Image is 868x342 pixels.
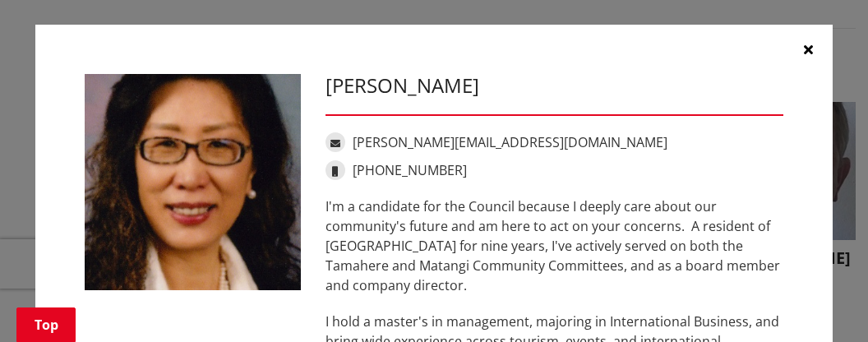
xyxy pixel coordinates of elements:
iframe: Messenger Launcher [792,273,852,332]
img: WO-W-TW__CAO-OULTON_A__x5kpv [85,74,301,290]
a: [PERSON_NAME][EMAIL_ADDRESS][DOMAIN_NAME] [353,133,667,151]
a: [PHONE_NUMBER] [353,161,467,179]
a: Top [16,307,76,342]
p: I'm a candidate for the Council because I deeply care about our community's future and am here to... [325,196,783,295]
h3: [PERSON_NAME] [325,74,783,98]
